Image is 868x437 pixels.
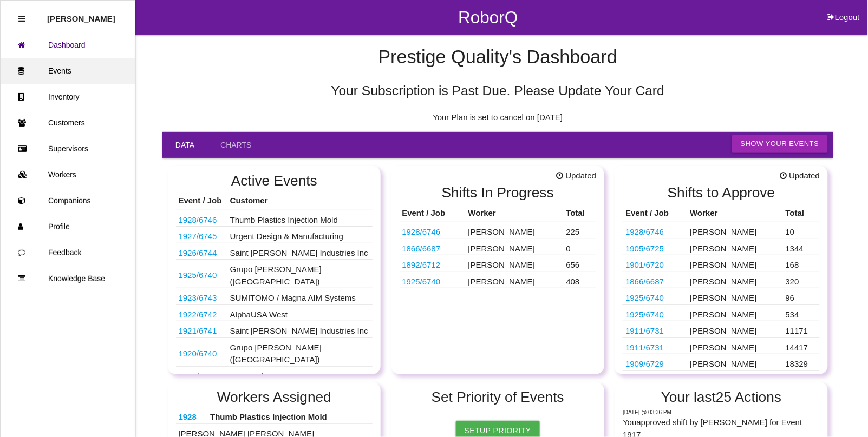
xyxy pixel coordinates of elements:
[400,185,597,201] h2: Shifts In Progress
[783,337,820,354] td: 14417
[783,321,820,338] td: 11171
[179,215,217,224] a: 1928/6746
[227,243,373,260] td: Saint [PERSON_NAME] Industries Inc
[176,389,373,405] h2: Workers Assigned
[227,337,373,366] td: Grupo [PERSON_NAME] ([GEOGRAPHIC_DATA])
[176,288,227,305] td: 68343526AB
[1,58,135,84] a: Events
[176,337,227,366] td: P703 PCBA
[625,277,664,286] a: 1866/6687
[179,310,217,319] a: 1922/6742
[227,260,373,288] td: Grupo [PERSON_NAME] ([GEOGRAPHIC_DATA])
[400,389,597,405] h2: Set Priority of Events
[688,239,783,255] td: [PERSON_NAME]
[623,304,820,321] tr: P703 PCBA
[688,304,783,321] td: [PERSON_NAME]
[176,366,227,383] td: K4036AC1HC (61492)
[623,408,820,416] p: Today @ 03:36 PM
[176,210,227,227] td: 2011010AB / 2008002AB
[783,239,820,255] td: 1344
[623,354,820,371] tr: S2066-00
[162,111,833,124] p: Your Plan is set to cancel on [DATE]
[688,337,783,354] td: [PERSON_NAME]
[179,270,217,280] a: 1925/6740
[623,239,820,255] tr: 10301666
[688,272,783,288] td: [PERSON_NAME]
[400,272,466,288] td: P703 PCBA
[179,412,197,421] a: 1928
[400,239,466,255] td: 68546289AB (@ Magna AIM)
[18,6,25,32] div: Close
[564,272,597,288] td: 408
[162,47,833,68] h4: Prestige Quality 's Dashboard
[227,288,373,305] td: SUMITOMO / Magna AIM Systems
[227,210,373,227] td: Thumb Plastics Injection Mold
[623,185,820,201] h2: Shifts to Approve
[400,255,466,272] td: 68427781AA; 68340793AA
[162,83,833,98] h5: Your Subscription is Past Due. Please Update Your Card
[623,272,820,288] tr: 68546289AB (@ Magna AIM)
[179,349,217,358] a: 1920/6740
[625,343,664,352] a: 1911/6731
[179,372,217,381] a: 1919/6739
[564,204,597,222] th: Total
[400,222,466,239] td: 2011010AB / 2008002AB
[400,204,466,222] th: Event / Job
[179,326,217,335] a: 1921/6741
[783,354,820,371] td: 18329
[625,227,664,236] a: 1928/6746
[625,260,664,269] a: 1901/6720
[400,222,597,239] tr: 2011010AB / 2008002AB
[688,222,783,239] td: [PERSON_NAME]
[783,288,820,305] td: 96
[179,248,217,257] a: 1926/6744
[564,222,597,239] td: 225
[176,304,227,321] td: WA14CO14
[564,255,597,272] td: 656
[176,260,227,288] td: P703 PCBA
[227,192,373,210] th: Customer
[1,84,135,110] a: Inventory
[400,239,597,255] tr: 68546289AB (@ Magna AIM)
[162,132,207,158] a: Data
[1,266,135,292] a: Knowledge Base
[783,255,820,272] td: 168
[47,6,115,23] p: Rosie Blandino
[556,170,596,182] span: Updated
[780,170,820,182] span: Updated
[783,304,820,321] td: 534
[688,288,783,305] td: [PERSON_NAME]
[688,204,783,222] th: Worker
[623,204,687,222] th: Event / Job
[466,255,564,272] td: [PERSON_NAME]
[466,204,564,222] th: Worker
[625,293,664,302] a: 1925/6740
[176,192,227,210] th: Event / Job
[1,240,135,266] a: Feedback
[625,310,664,319] a: 1925/6740
[176,173,373,189] h2: Active Events
[176,227,227,243] td: Space X Parts
[732,135,828,153] button: Show Your Events
[227,366,373,383] td: L&L Products
[402,260,441,269] a: 1892/6712
[1,32,135,58] a: Dashboard
[179,293,217,302] a: 1923/6743
[688,354,783,371] td: [PERSON_NAME]
[466,239,564,255] td: [PERSON_NAME]
[402,227,441,236] a: 1928/6746
[176,321,227,338] td: 68403782AB
[623,389,820,405] h2: Your last 25 Actions
[227,227,373,243] td: Urgent Design & Manufacturing
[1,214,135,240] a: Profile
[623,288,820,305] tr: P703 PCBA
[623,337,820,354] tr: F17630B
[466,222,564,239] td: [PERSON_NAME]
[625,244,664,253] a: 1905/6725
[402,244,441,253] a: 1866/6687
[625,326,664,335] a: 1911/6731
[176,243,227,260] td: 68483788AE KNL
[227,304,373,321] td: AlphaUSA West
[1,136,135,162] a: Supervisors
[466,272,564,288] td: [PERSON_NAME]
